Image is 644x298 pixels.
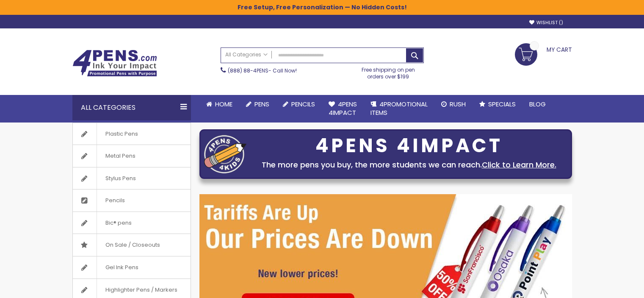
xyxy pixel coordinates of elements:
img: four_pen_logo.png [204,135,246,173]
a: Pens [239,95,276,114]
a: (888) 88-4PENS [228,67,268,74]
span: Plastic Pens [97,123,146,145]
span: On Sale / Closeouts [97,234,169,256]
a: Bic® pens [73,212,191,234]
span: Metal Pens [97,145,144,167]
span: 4PROMOTIONAL ITEMS [370,100,428,117]
a: Blog [522,95,553,114]
a: Click to Learn More. [482,159,556,170]
a: On Sale / Closeouts [73,234,191,256]
span: Blog [529,100,546,109]
span: Stylus Pens [97,167,144,189]
div: The more pens you buy, the more students we can reach. [251,159,567,171]
a: Plastic Pens [73,123,191,145]
a: Pencils [73,189,191,212]
span: Rush [450,100,466,109]
span: Bic® pens [97,212,140,234]
a: 4Pens4impact [322,95,364,123]
span: Gel Ink Pens [97,256,147,279]
a: Home [199,95,239,114]
span: Pencils [97,189,133,212]
span: - Call Now! [228,67,297,74]
span: Specials [488,100,516,109]
span: Pens [254,100,269,109]
a: Gel Ink Pens [73,256,191,279]
span: 4Pens 4impact [329,100,357,117]
a: All Categories [221,48,272,62]
img: 4Pens Custom Pens and Promotional Products [72,50,157,77]
a: Stylus Pens [73,167,191,189]
a: Pencils [276,95,322,114]
div: Free shipping on pen orders over $199 [353,63,424,80]
a: Wishlist [529,19,563,26]
span: All Categories [225,51,268,58]
div: All Categories [72,95,191,120]
div: 4PENS 4IMPACT [251,137,567,155]
a: Metal Pens [73,145,191,167]
a: 4PROMOTIONALITEMS [364,95,434,123]
a: Rush [434,95,473,114]
span: Pencils [291,100,315,109]
a: Specials [473,95,522,114]
span: Home [215,100,232,109]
